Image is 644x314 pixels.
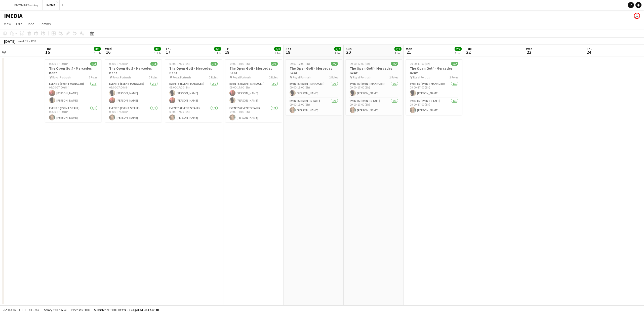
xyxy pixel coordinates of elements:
a: Comms [37,21,53,27]
span: View [4,22,11,26]
h1: IMEDIA [4,12,23,20]
span: Jobs [27,22,34,26]
span: Comms [39,22,51,26]
span: Total Budgeted £18 507.40 [120,308,158,312]
div: [DATE] [4,39,16,44]
span: Week 29 [17,39,29,43]
div: BST [31,39,36,43]
app-user-avatar: Lisa Fretwell [634,13,640,19]
a: Edit [14,21,24,27]
div: Salary £18 507.40 + Expenses £0.00 + Subsistence £0.00 = [44,308,158,312]
button: BMW MINI Training [10,0,43,10]
span: Edit [16,22,22,26]
a: View [2,21,13,27]
span: All jobs [28,308,40,312]
button: Budgeted [3,307,23,313]
button: IMEDIA [43,0,60,10]
span: Budgeted [8,308,23,312]
a: Jobs [25,21,36,27]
